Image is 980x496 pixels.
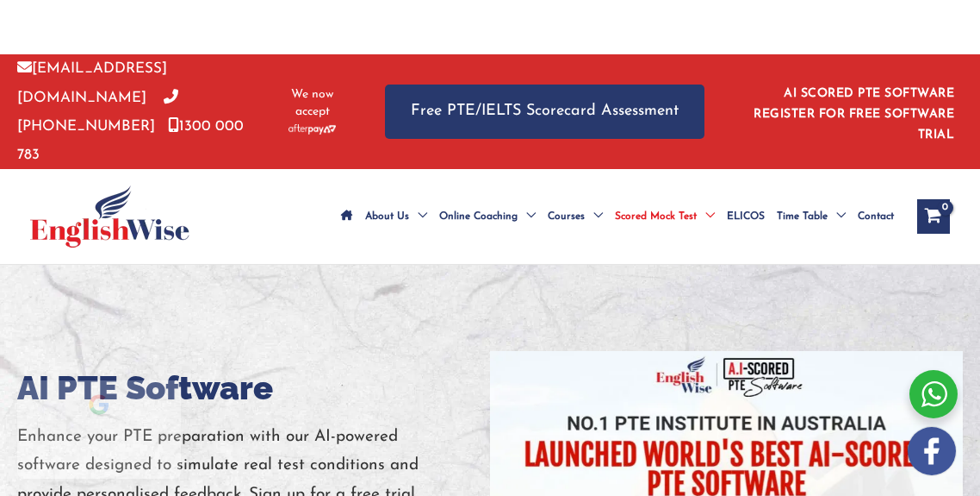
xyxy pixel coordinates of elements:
iframe: PayPal Message 1 [283,22,697,35]
nav: Site Navigation: Main Menu [335,186,900,247]
a: Free PTE/IELTS Scorecard Assessment [385,85,704,139]
span: Scored Mock Test [615,186,697,247]
a: Scored Mock TestMenu Toggle [609,186,721,247]
a: CoursesMenu Toggle [542,186,609,247]
span: Menu Toggle [585,186,603,247]
span: Menu Toggle [518,186,536,247]
a: [PHONE_NUMBER] [17,91,178,134]
span: Online Coaching [439,186,518,247]
a: [EMAIL_ADDRESS][DOMAIN_NAME] [17,61,167,104]
img: Afterpay-Logo [288,124,336,134]
span: Menu Toggle [697,186,715,247]
a: About UsMenu Toggle [359,186,433,247]
a: Time TableMenu Toggle [771,186,852,247]
span: Menu Toggle [828,186,846,247]
a: Online CoachingMenu Toggle [433,186,542,247]
span: Time Table [777,186,828,247]
img: cropped-ew-logo [30,185,189,248]
span: We now accept [283,86,342,121]
span: Menu Toggle [409,186,427,247]
h1: AI PTE Software [17,367,490,410]
a: View Shopping Cart, empty [917,199,950,234]
span: Courses [548,186,585,247]
span: Contact [858,186,894,247]
span: ELICOS [727,186,765,247]
a: Contact [852,186,900,247]
span: About Us [365,186,409,247]
img: white-facebook.png [908,427,956,475]
a: ELICOS [721,186,771,247]
aside: Header Widget 1 [739,73,963,150]
a: AI SCORED PTE SOFTWARE REGISTER FOR FREE SOFTWARE TRIAL [754,87,954,141]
